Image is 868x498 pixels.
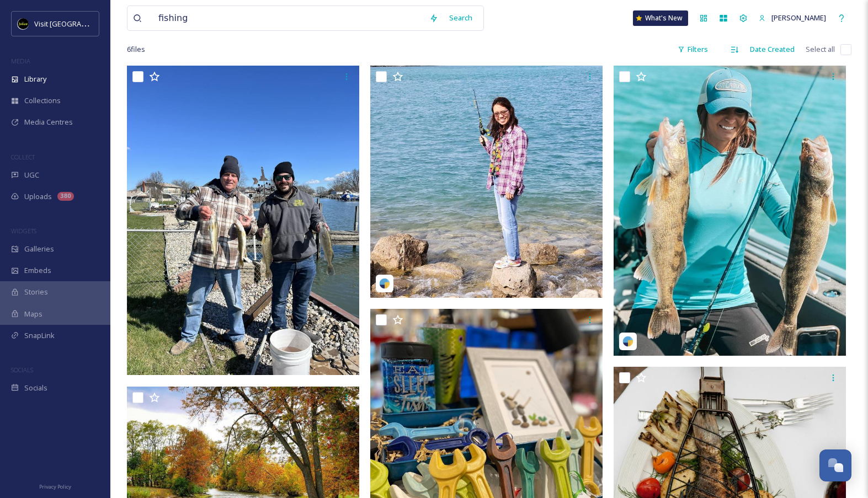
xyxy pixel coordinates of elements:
button: Open Chat [819,449,851,481]
span: Library [24,74,46,84]
img: cahenry12_09052024_1627947.jpg [614,66,846,356]
a: Privacy Policy [39,479,71,492]
img: snapsea-logo.png [379,278,390,289]
img: VISIT%20DETROIT%20LOGO%20-%20BLACK%20BACKGROUND.png [18,18,29,29]
span: Privacy Policy [39,483,71,490]
a: What's New [633,10,688,26]
span: Media Centres [24,117,73,127]
span: Socials [24,383,47,393]
a: [PERSON_NAME] [753,7,832,29]
span: COLLECT [11,153,35,161]
span: Galleries [24,244,54,254]
div: Filters [672,39,713,60]
span: 6 file s [127,44,145,55]
span: Embeds [24,265,51,276]
div: 380 [57,192,74,201]
span: Maps [24,309,42,319]
div: Date Created [744,39,800,60]
span: Collections [24,95,61,106]
span: UGC [24,170,39,180]
span: Stories [24,287,48,297]
img: dadandscottfishing.jpg [127,66,359,375]
img: snapsea-logo.png [622,336,633,347]
span: SOCIALS [11,366,33,374]
div: Search [444,7,478,29]
span: Select all [806,44,835,55]
span: MEDIA [11,57,30,65]
img: coopman999_09052024_1628762.jpg [370,66,603,298]
span: WIDGETS [11,227,36,235]
span: Visit [GEOGRAPHIC_DATA] [34,18,120,29]
span: SnapLink [24,330,55,341]
span: [PERSON_NAME] [771,13,826,23]
input: Search your library [153,6,424,30]
span: Uploads [24,191,52,202]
